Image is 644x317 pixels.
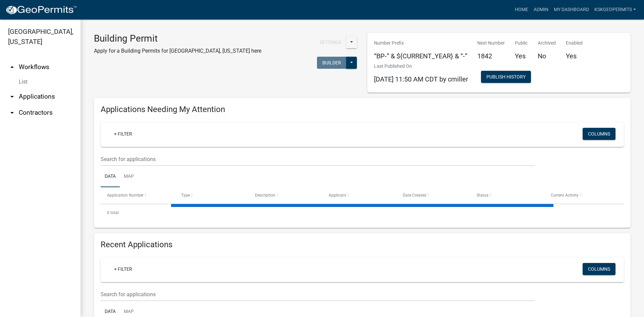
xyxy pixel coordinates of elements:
i: arrow_drop_down [8,109,16,117]
p: Last Published On [374,63,468,70]
a: Map [120,166,138,188]
h5: 1842 [477,52,505,60]
a: + Filter [109,128,138,140]
input: Search for applications [101,152,535,166]
button: Columns [583,128,615,140]
p: Enabled [566,40,583,47]
datatable-header-cell: Description [249,187,322,203]
datatable-header-cell: Status [470,187,544,203]
a: My Dashboard [551,3,592,16]
datatable-header-cell: Current Activity [544,187,618,203]
span: Type [181,193,190,198]
h4: Recent Applications [101,240,624,250]
a: Home [512,3,531,16]
a: Admin [531,3,551,16]
datatable-header-cell: Application Number [101,187,174,203]
span: [DATE] 11:50 AM CDT by cmiller [374,75,468,83]
input: Search for applications [101,287,535,301]
a: Data [101,166,120,188]
p: Number Prefix [374,40,467,47]
span: Applicant [329,193,346,198]
h3: Building Permit [94,33,261,44]
a: + Filter [109,263,138,275]
h5: Yes [566,52,583,60]
i: arrow_drop_up [8,63,16,71]
p: Archived [538,40,556,47]
button: Settings [314,36,346,48]
span: Current Activity [551,193,579,198]
button: Columns [583,263,615,275]
p: Next Number [477,40,505,47]
span: Status [477,193,488,198]
wm-modal-confirm: Workflow Publish History [481,75,531,80]
button: Builder [317,57,346,69]
span: Date Created [403,193,426,198]
span: Application Number [107,193,144,198]
h4: Applications Needing My Attention [101,105,624,114]
datatable-header-cell: Type [174,187,248,203]
p: Public [515,40,528,47]
datatable-header-cell: Applicant [322,187,396,203]
i: arrow_drop_down [8,93,16,101]
datatable-header-cell: Date Created [396,187,470,203]
h5: No [538,52,556,60]
span: Description [255,193,275,198]
p: Apply for a Building Permits for [GEOGRAPHIC_DATA], [US_STATE] here [94,47,261,55]
h5: “BP-” & ${CURRENT_YEAR} & “-” [374,52,467,60]
h5: Yes [515,52,528,60]
a: KSKgeopermits [592,3,639,16]
button: Publish History [481,71,531,83]
div: 0 total [101,204,624,221]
